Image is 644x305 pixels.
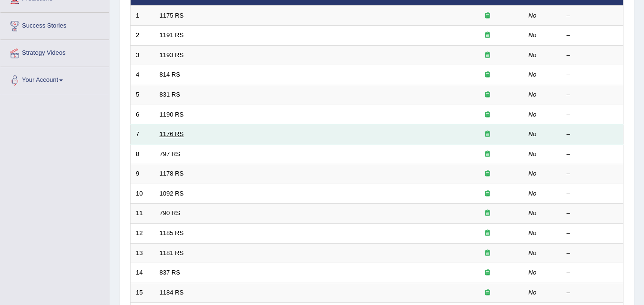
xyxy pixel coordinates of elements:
div: Exam occurring question [457,110,518,119]
div: Exam occurring question [457,169,518,178]
td: 11 [131,204,154,224]
div: Exam occurring question [457,209,518,218]
em: No [529,229,537,236]
div: Exam occurring question [457,229,518,238]
div: – [567,288,618,297]
td: 12 [131,223,154,243]
div: Exam occurring question [457,51,518,60]
a: 1190 RS [160,111,184,118]
div: – [567,90,618,99]
em: No [529,130,537,138]
a: Success Stories [0,13,109,37]
a: 814 RS [160,71,180,78]
div: Exam occurring question [457,70,518,79]
a: 1191 RS [160,31,184,39]
em: No [529,71,537,78]
div: – [567,31,618,40]
td: 3 [131,45,154,65]
td: 4 [131,65,154,85]
div: – [567,268,618,277]
div: – [567,130,618,139]
a: 837 RS [160,269,180,276]
div: Exam occurring question [457,268,518,277]
a: 831 RS [160,91,180,98]
td: 9 [131,164,154,184]
div: Exam occurring question [457,90,518,99]
td: 13 [131,243,154,263]
td: 14 [131,263,154,283]
a: 1176 RS [160,130,184,138]
a: 1175 RS [160,12,184,19]
td: 10 [131,184,154,204]
div: – [567,169,618,178]
td: 15 [131,283,154,303]
div: – [567,229,618,238]
a: 1185 RS [160,229,184,236]
a: Strategy Videos [0,40,109,64]
div: Exam occurring question [457,150,518,159]
td: 1 [131,6,154,26]
td: 2 [131,26,154,46]
div: Exam occurring question [457,130,518,139]
div: – [567,209,618,218]
em: No [529,190,537,197]
div: Exam occurring question [457,31,518,40]
em: No [529,269,537,276]
div: – [567,51,618,60]
a: 1178 RS [160,170,184,177]
a: 790 RS [160,209,180,216]
a: 1184 RS [160,289,184,296]
div: Exam occurring question [457,11,518,20]
a: 1092 RS [160,190,184,197]
div: – [567,249,618,258]
em: No [529,12,537,19]
div: – [567,110,618,119]
em: No [529,249,537,256]
em: No [529,31,537,39]
a: 797 RS [160,150,180,157]
div: Exam occurring question [457,249,518,258]
div: – [567,150,618,159]
a: Your Account [0,67,109,91]
a: 1193 RS [160,51,184,59]
em: No [529,91,537,98]
td: 5 [131,85,154,105]
em: No [529,150,537,157]
em: No [529,111,537,118]
a: 1181 RS [160,249,184,256]
div: – [567,11,618,20]
div: Exam occurring question [457,288,518,297]
em: No [529,289,537,296]
td: 6 [131,105,154,125]
em: No [529,170,537,177]
em: No [529,209,537,216]
em: No [529,51,537,59]
td: 7 [131,125,154,145]
div: – [567,189,618,198]
div: – [567,70,618,79]
td: 8 [131,144,154,164]
div: Exam occurring question [457,189,518,198]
